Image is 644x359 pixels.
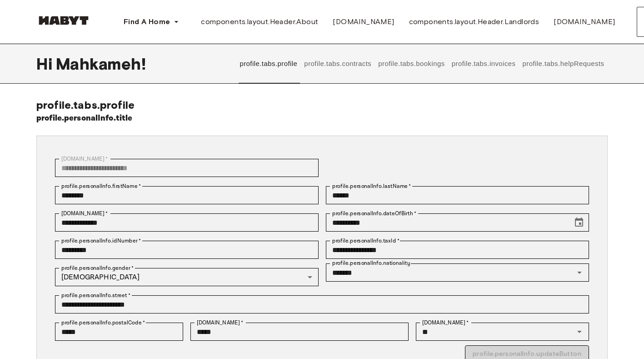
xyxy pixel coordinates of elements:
[325,13,401,31] a: [DOMAIN_NAME]
[236,44,608,84] div: user profile tabs
[402,13,547,31] a: components.layout.Header.Landlords
[61,264,134,272] label: profile.personalInfo.gender
[55,268,319,286] div: [DEMOGRAPHIC_DATA]
[422,319,469,327] label: [DOMAIN_NAME]
[56,54,145,73] span: Mahkameh !
[61,319,145,327] label: profile.personalInfo.postalCode
[332,237,399,245] label: profile.personalInfo.taxId
[197,319,243,327] label: [DOMAIN_NAME]
[521,44,605,84] button: profile.tabs.helpRequests
[36,112,132,125] h6: profile.personalInfo.title
[124,16,170,27] span: Find A Home
[333,16,394,27] span: [DOMAIN_NAME]
[573,266,586,279] button: Open
[573,325,586,338] button: Open
[570,213,588,232] button: Choose date, selected date is Sep 14, 1999
[239,44,299,84] button: profile.tabs.profile
[332,182,411,190] label: profile.personalInfo.lastName
[201,16,318,27] span: components.layout.Header.About
[377,44,446,84] button: profile.tabs.bookings
[450,44,517,84] button: profile.tabs.invoices
[61,291,131,299] label: profile.personalInfo.street
[61,155,108,163] label: [DOMAIN_NAME]
[332,209,416,217] label: profile.personalInfo.dateOfBirth
[303,44,373,84] button: profile.tabs.contracts
[332,259,410,267] label: profile.personalInfo.nationality
[36,16,91,25] img: Habyt
[36,98,135,111] span: profile.tabs.profile
[554,16,615,27] span: [DOMAIN_NAME]
[61,237,141,245] label: profile.personalInfo.idNumber
[409,16,539,27] span: components.layout.Header.Landlords
[61,182,141,190] label: profile.personalInfo.firstName
[546,13,622,31] a: [DOMAIN_NAME]
[36,54,56,73] span: Hi
[61,209,108,217] label: [DOMAIN_NAME]
[55,159,319,177] div: profile.personalInfo.emailTooltip
[194,13,325,31] a: components.layout.Header.About
[116,13,186,31] button: Find A Home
